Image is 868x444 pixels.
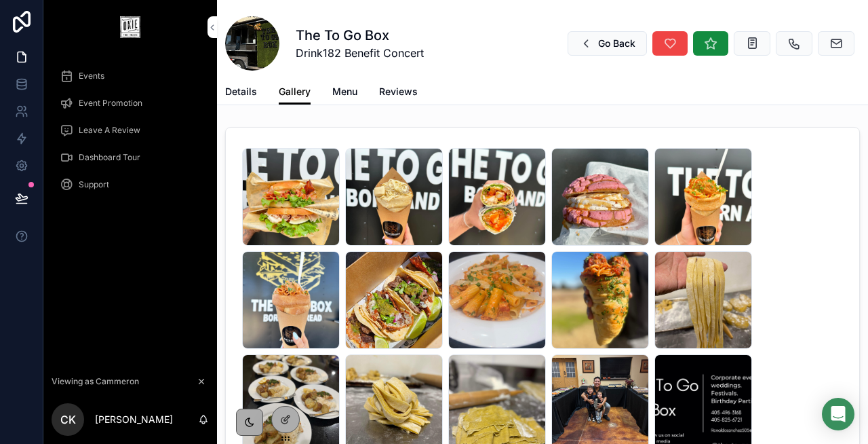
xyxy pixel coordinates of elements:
[79,98,142,109] span: Event Promotion
[79,179,109,190] span: Support
[598,37,635,50] span: Go Back
[60,411,76,428] span: CK
[225,85,257,98] span: Details
[296,26,424,45] h1: The To Go Box
[52,376,139,387] span: Viewing as Cammeron
[279,85,311,98] span: Gallery
[379,79,418,107] a: Reviews
[279,79,311,105] a: Gallery
[332,79,357,107] a: Menu
[52,145,209,170] a: Dashboard Tour
[79,152,140,163] span: Dashboard Tour
[52,91,209,115] a: Event Promotion
[52,64,209,88] a: Events
[52,172,209,197] a: Support
[332,85,357,98] span: Menu
[379,85,418,98] span: Reviews
[43,54,217,215] div: scrollable content
[822,398,854,430] div: Open Intercom Messenger
[95,413,173,426] p: [PERSON_NAME]
[79,71,104,81] span: Events
[79,125,140,136] span: Leave A Review
[568,31,647,56] button: Go Back
[120,16,140,38] img: App logo
[225,79,257,107] a: Details
[296,45,424,61] span: Drink182 Benefit Concert
[52,118,209,143] a: Leave A Review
